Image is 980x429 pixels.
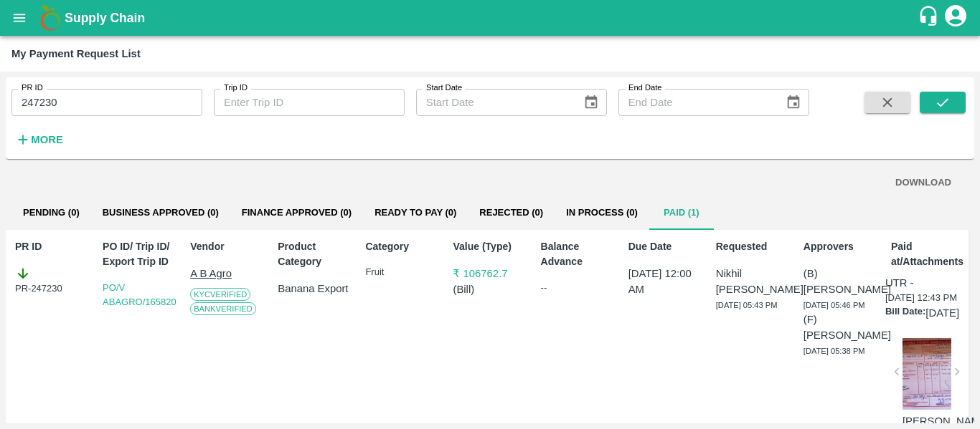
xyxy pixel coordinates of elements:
[91,196,230,230] button: Business Approved (0)
[804,347,865,355] span: [DATE] 05:38 PM
[230,196,363,230] button: Finance Approved (0)
[103,239,176,269] p: PO ID/ Trip ID/ Export Trip ID
[453,281,527,297] p: ( Bill )
[453,239,527,254] p: Value (Type)
[541,281,615,295] div: --
[15,239,89,254] p: PR ID
[943,3,969,33] div: account of current user
[365,266,439,279] p: Fruit
[804,312,877,344] p: (F) [PERSON_NAME]
[15,266,89,296] div: PR-247230
[716,301,778,309] span: [DATE] 05:43 PM
[214,89,405,116] input: Enter Trip ID
[649,196,714,230] button: Paid (1)
[36,4,65,32] img: logo
[11,196,91,230] button: Pending (0)
[11,127,67,152] button: More
[278,281,352,297] p: Banana Export
[925,305,959,321] p: [DATE]
[628,266,702,298] p: [DATE] 12:00 AM
[3,1,36,34] button: open drawer
[555,196,649,230] button: In Process (0)
[628,82,661,94] label: End Date
[890,170,957,196] button: DOWNLOAD
[716,266,790,298] p: Nikhil [PERSON_NAME]
[11,44,141,63] div: My Payment Request List
[804,239,877,254] p: Approvers
[190,288,250,301] span: KYC Verified
[453,266,527,281] p: ₹ 106762.7
[541,239,615,269] p: Balance Advance
[918,5,943,31] div: customer-support
[468,196,555,230] button: Rejected (0)
[578,89,605,116] button: Choose date
[103,282,176,307] a: PO/V ABAGRO/165820
[190,302,256,315] span: Bank Verified
[891,239,965,269] p: Paid at/Attachments
[716,239,790,254] p: Requested
[804,301,865,309] span: [DATE] 05:46 PM
[416,89,573,116] input: Start Date
[190,239,264,254] p: Vendor
[363,196,468,230] button: Ready To Pay (0)
[22,82,43,94] label: PR ID
[885,275,914,291] p: UTR -
[426,82,462,94] label: Start Date
[618,89,775,116] input: End Date
[365,239,439,254] p: Category
[31,134,63,145] strong: More
[65,8,918,28] a: Supply Chain
[65,11,145,25] b: Supply Chain
[190,266,264,281] p: A B Agro
[628,239,702,254] p: Due Date
[11,89,202,116] input: Enter PR ID
[780,89,807,116] button: Choose date
[804,266,877,298] p: (B) [PERSON_NAME]
[278,239,352,269] p: Product Category
[885,305,925,321] p: Bill Date:
[224,82,248,94] label: Trip ID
